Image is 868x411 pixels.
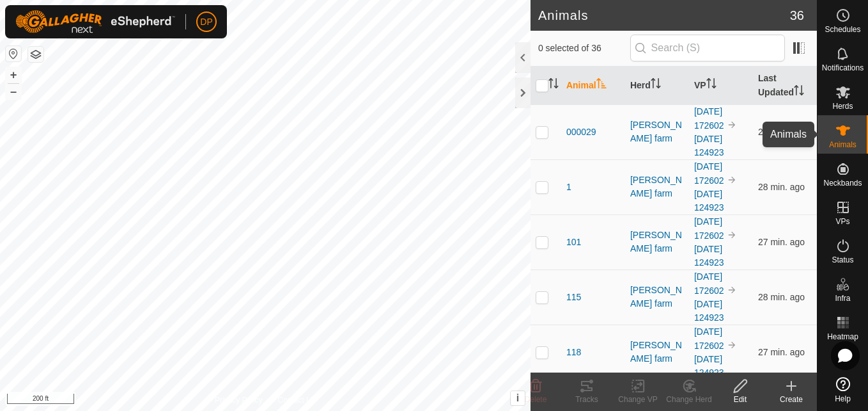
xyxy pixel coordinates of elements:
[694,106,724,131] a: [DATE] 172602
[630,284,684,310] div: [PERSON_NAME] farm
[630,118,684,145] div: [PERSON_NAME] farm
[825,26,860,33] span: Schedules
[516,392,519,403] span: i
[794,87,804,97] p-sorticon: Activate to sort
[715,394,766,405] div: Edit
[625,67,689,105] th: Herd
[766,394,817,405] div: Create
[753,67,817,105] th: Last Updated
[511,391,525,405] button: i
[689,67,753,105] th: VP
[663,394,715,405] div: Change Herd
[835,395,851,403] span: Help
[538,8,790,23] h2: Animals
[630,339,684,366] div: [PERSON_NAME] farm
[727,285,737,295] img: to
[566,125,596,139] span: 000029
[548,80,559,90] p-sorticon: Activate to sort
[278,394,316,406] a: Contact Us
[727,120,737,130] img: to
[694,354,724,378] a: [DATE] 124923
[596,80,607,90] p-sorticon: Activate to sort
[694,271,724,296] a: [DATE] 172602
[758,347,805,357] span: Aug 9, 2025, 10:38 PM
[561,394,612,405] div: Tracks
[727,340,737,350] img: to
[835,218,849,225] span: VPs
[827,333,858,341] span: Heatmap
[566,181,571,194] span: 1
[28,47,43,62] button: Map Layers
[6,84,21,99] button: –
[835,294,850,302] span: Infra
[694,161,724,186] a: [DATE] 172602
[566,346,581,359] span: 118
[694,244,724,268] a: [DATE] 124923
[694,326,724,351] a: [DATE] 172602
[727,175,737,185] img: to
[538,42,630,55] span: 0 selected of 36
[630,229,684,255] div: [PERSON_NAME] farm
[706,80,717,90] p-sorticon: Activate to sort
[561,67,625,105] th: Animal
[15,10,175,33] img: Gallagher Logo
[525,395,547,404] span: Delete
[823,179,862,187] span: Neckbands
[832,256,853,264] span: Status
[829,141,856,149] span: Animals
[630,173,684,200] div: [PERSON_NAME] farm
[6,46,21,61] button: Reset Map
[818,372,868,408] a: Help
[758,127,805,137] span: Aug 9, 2025, 10:38 PM
[215,394,263,406] a: Privacy Policy
[566,291,581,304] span: 115
[694,216,724,241] a: [DATE] 172602
[758,292,805,302] span: Aug 9, 2025, 10:38 PM
[6,67,21,83] button: +
[832,102,853,110] span: Herds
[612,394,663,405] div: Change VP
[630,35,785,61] input: Search (S)
[651,80,661,90] p-sorticon: Activate to sort
[758,237,805,247] span: Aug 9, 2025, 10:38 PM
[566,236,581,249] span: 101
[694,189,724,213] a: [DATE] 124923
[694,299,724,323] a: [DATE] 124923
[694,134,724,157] a: [DATE] 124923
[758,182,805,192] span: Aug 9, 2025, 10:38 PM
[200,15,212,29] span: DP
[727,230,737,240] img: to
[790,6,804,25] span: 36
[822,64,864,72] span: Notifications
